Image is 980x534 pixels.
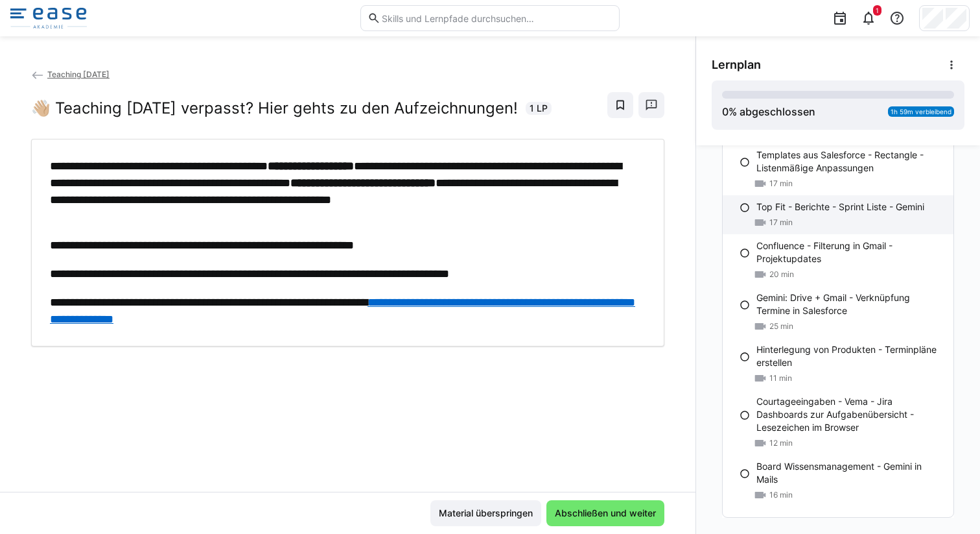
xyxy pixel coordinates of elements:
p: Templates aus Salesforce - Rectangle - Listenmäßige Anpassungen [756,149,943,175]
a: Teaching [DATE] [31,69,110,79]
h2: 👋🏼 Teaching [DATE] verpasst? Hier gehts zu den Aufzeichnungen! [31,99,518,118]
span: 17 min [769,178,793,189]
span: Abschließen und weiter [553,507,658,520]
p: Confluence - Filterung in Gmail - Projektupdates [756,239,943,265]
div: % abgeschlossen [722,104,815,119]
span: Material überspringen [437,507,535,520]
p: Hinterlegung von Produkten - Terminpläne erstellen [756,343,943,369]
span: 1 [876,6,879,14]
input: Skills und Lernpfade durchsuchen… [380,12,612,24]
span: 1h 59m verbleibend [891,108,951,115]
button: Material überspringen [430,500,541,526]
span: Lernplan [712,58,761,72]
p: Gemini: Drive + Gmail - Verknüpfung Termine in Salesforce [756,291,943,317]
p: Courtageeingaben - Vema - Jira Dashboards zur Aufgabenübersicht - Lesezeichen im Browser [756,395,943,434]
p: Top Fit - Berichte - Sprint Liste - Gemini [756,200,924,213]
span: 0 [722,105,729,118]
span: 25 min [769,321,793,332]
span: Teaching [DATE] [47,69,110,79]
span: 17 min [769,217,793,228]
span: 12 min [769,438,793,448]
span: 20 min [769,269,794,280]
p: Board Wissensmanagement - Gemini in Mails [756,460,943,486]
span: 11 min [769,373,792,383]
span: 16 min [769,490,793,500]
span: 1 LP [530,102,548,115]
button: Abschließen und weiter [546,500,664,526]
